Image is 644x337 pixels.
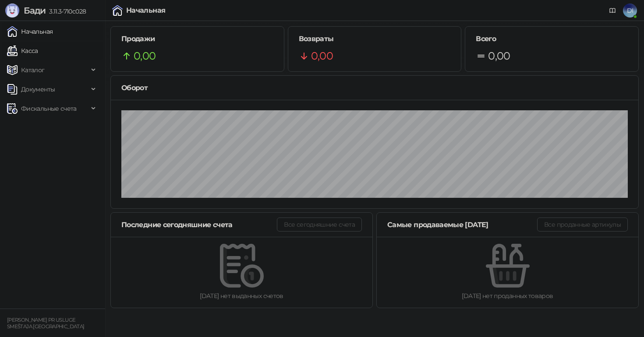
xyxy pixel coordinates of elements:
[488,48,510,64] span: 0,00
[537,218,628,232] button: Все проданные артикулы
[121,82,628,93] div: Оборот
[7,23,53,40] a: Начальная
[7,42,38,60] a: Касса
[121,219,277,230] div: Последние сегодняшние счета
[299,34,451,44] h5: Возвраты
[5,4,19,18] img: Logo
[476,34,628,44] h5: Всего
[21,81,55,98] span: Документы
[46,7,86,15] span: 3.11.3-710c028
[7,317,84,330] small: [PERSON_NAME] PR USLUGE SMEŠTAJA [GEOGRAPHIC_DATA]
[311,48,333,64] span: 0,00
[391,291,624,301] div: [DATE] нет проданных товаров
[24,5,46,16] span: Бади
[277,218,362,232] button: Все сегодняшние счета
[387,219,537,230] div: Самые продаваемые [DATE]
[21,61,45,79] span: Каталог
[134,48,156,64] span: 0,00
[125,291,358,301] div: [DATE] нет выданных счетов
[121,34,273,44] h5: Продажи
[623,4,637,18] span: DI
[605,4,619,18] a: Документация
[126,7,165,14] div: Начальная
[21,100,77,117] span: Фискальные счета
